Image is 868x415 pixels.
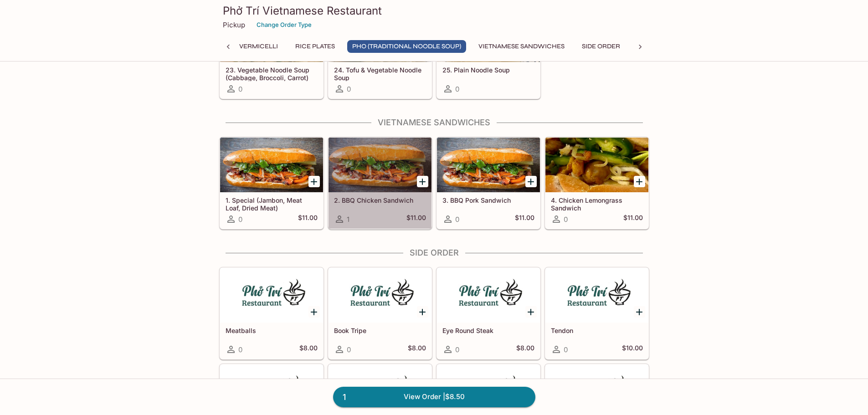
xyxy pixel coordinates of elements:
h5: 2. BBQ Chicken Sandwich [334,196,426,204]
span: 0 [564,345,568,354]
div: 3. BBQ Pork Sandwich [437,138,540,192]
span: 1 [347,215,349,224]
button: Change Order Type [252,18,316,32]
button: Add 2. BBQ Chicken Sandwich [417,176,428,187]
h5: $11.00 [406,214,426,225]
div: Tendon [545,268,648,323]
button: Add 1. Special (Jambon, Meat Loaf, Dried Meat) [308,176,320,187]
a: 4. Chicken Lemongrass Sandwich0$11.00 [545,137,649,229]
p: Pickup [223,20,245,29]
h5: $10.00 [622,344,643,355]
div: 2. BBQ Chicken Sandwich [329,138,431,192]
h4: Vietnamese Sandwiches [219,118,649,128]
span: 0 [347,345,351,354]
h5: $8.00 [299,344,318,355]
div: 1. Special (Jambon, Meat Loaf, Dried Meat) [220,138,323,192]
button: Add 3. BBQ Pork Sandwich [525,176,537,187]
h5: $8.00 [516,344,534,355]
a: Meatballs0$8.00 [220,267,324,359]
h5: $11.00 [623,214,643,225]
h5: Tendon [551,327,643,334]
button: Add Tendon [634,306,645,318]
span: 0 [564,215,568,224]
span: 0 [238,215,242,224]
div: 24. Tofu & Vegetable Noodle Soup [329,7,431,62]
a: Book Tripe0$8.00 [328,267,432,359]
h5: 1. Special (Jambon, Meat Loaf, Dried Meat) [226,196,318,211]
h5: Book Tripe [334,327,426,334]
button: Rice Plates [290,40,340,53]
button: Add 4. Chicken Lemongrass Sandwich [634,176,645,187]
button: Pho (Traditional Noodle Soup) [347,40,466,53]
div: Eye Round Steak [437,268,540,323]
span: 0 [455,345,459,354]
h5: 23. Vegetable Noodle Soup (Cabbage, Broccoli, Carrot) [226,66,318,81]
a: 2. BBQ Chicken Sandwich1$11.00 [328,137,432,229]
div: 23. Vegetable Noodle Soup (Cabbage, Broccoli, Carrot) [220,7,323,62]
h3: Phở Trí Vietnamese Restaurant [223,4,646,18]
h5: 3. BBQ Pork Sandwich [442,196,534,204]
div: 25. Plain Noodle Soup [437,7,540,62]
button: Side Order [577,40,625,53]
button: Vermicelli [234,40,283,53]
h5: 25. Plain Noodle Soup [442,66,534,74]
div: Meatballs [220,268,323,323]
h5: 4. Chicken Lemongrass Sandwich [551,196,643,211]
div: 4. Chicken Lemongrass Sandwich [545,138,648,192]
h5: $11.00 [515,214,534,225]
span: 0 [347,85,351,93]
h5: $11.00 [298,214,318,225]
span: 0 [455,85,459,93]
span: 1 [337,391,351,404]
a: 3. BBQ Pork Sandwich0$11.00 [437,137,540,229]
a: 1. Special (Jambon, Meat Loaf, Dried Meat)0$11.00 [220,137,324,229]
h5: Meatballs [226,327,318,334]
button: Add Book Tripe [417,306,428,318]
button: Vietnamese Sandwiches [473,40,570,53]
span: 0 [455,215,459,224]
button: Add Meatballs [308,306,320,318]
h5: Eye Round Steak [442,327,534,334]
button: Add Eye Round Steak [525,306,537,318]
a: Tendon0$10.00 [545,267,649,359]
div: Book Tripe [329,268,431,323]
h5: 24. Tofu & Vegetable Noodle Soup [334,66,426,81]
h5: $8.00 [408,344,426,355]
a: Eye Round Steak0$8.00 [437,267,540,359]
span: 0 [238,85,242,93]
span: 0 [238,345,242,354]
a: 1View Order |$8.50 [333,387,535,407]
h4: Side Order [219,248,649,258]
